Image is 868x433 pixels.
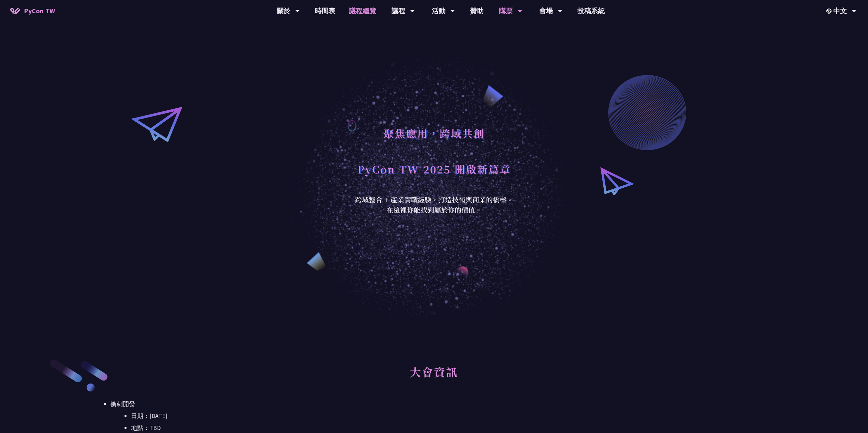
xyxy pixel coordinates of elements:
li: 地點：TBD [131,423,757,433]
li: 衝刺開發 [111,399,757,433]
img: Locale Icon [826,9,833,14]
a: PyCon TW [3,2,62,19]
li: 日期：[DATE] [131,411,757,421]
div: 跨域整合 + 產業實戰經驗，打造技術與商業的橋樑。 在這裡你能找到屬於你的價值。 [351,195,518,215]
h1: PyCon TW 2025 開啟新篇章 [357,159,511,179]
h1: 聚焦應用，跨域共創 [383,123,485,143]
h2: 大會資訊 [111,358,757,396]
span: PyCon TW [24,6,55,16]
img: Home icon of PyCon TW 2025 [10,7,20,14]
